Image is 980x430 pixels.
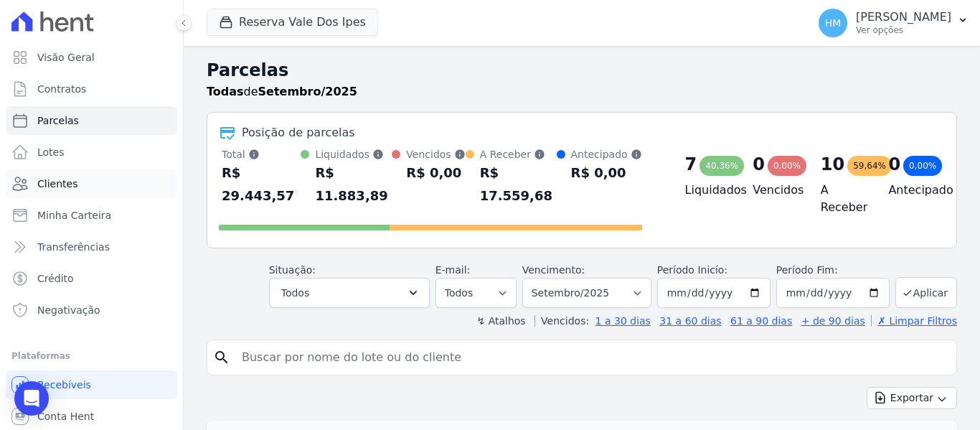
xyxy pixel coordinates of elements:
[753,182,798,199] h4: Vencidos
[888,153,900,176] div: 0
[207,57,957,83] h2: Parcelas
[825,18,842,28] span: HM
[222,162,301,207] div: R$ 29.443,57
[768,156,806,176] div: 0,00%
[801,315,865,327] a: + de 90 dias
[888,182,933,199] h4: Antecipado
[213,349,230,366] i: search
[281,284,309,302] span: Todos
[222,147,301,162] div: Total
[37,82,86,96] span: Contratos
[258,85,357,98] strong: Setembro/2025
[480,162,557,207] div: R$ 17.559,68
[595,315,651,327] a: 1 a 30 dias
[37,50,95,65] span: Visão Geral
[315,147,392,162] div: Liquidados
[821,153,844,176] div: 10
[856,24,951,36] p: Ver opções
[6,264,177,293] a: Crédito
[37,271,74,286] span: Crédito
[6,75,177,103] a: Contratos
[242,124,355,141] div: Posição de parcelas
[522,264,585,276] label: Vencimento:
[571,162,642,184] div: R$ 0,00
[659,315,721,327] a: 31 a 60 dias
[6,296,177,324] a: Negativação
[37,177,77,191] span: Clientes
[476,315,525,327] label: ↯ Atalhos
[6,43,177,72] a: Visão Geral
[435,264,471,276] label: E-mail:
[571,147,642,162] div: Antecipado
[37,409,94,424] span: Conta Hent
[207,83,357,101] p: de
[753,153,765,176] div: 0
[233,343,951,372] input: Buscar por nome do lote ou do cliente
[207,9,378,36] button: Reserva Vale Dos Ipes
[776,263,890,278] label: Período Fim:
[534,315,589,327] label: Vencidos:
[37,145,65,159] span: Lotes
[856,10,951,24] p: [PERSON_NAME]
[871,315,957,327] a: ✗ Limpar Filtros
[685,153,697,176] div: 7
[37,208,111,223] span: Minha Carteira
[315,162,392,207] div: R$ 11.883,89
[269,278,430,308] button: Todos
[269,264,316,276] label: Situação:
[37,378,91,392] span: Recebíveis
[37,113,79,128] span: Parcelas
[207,85,244,98] strong: Todas
[406,162,465,184] div: R$ 0,00
[406,147,465,162] div: Vencidos
[847,156,892,176] div: 59,64%
[807,3,980,43] button: HM [PERSON_NAME] Ver opções
[6,370,177,399] a: Recebíveis
[821,182,866,216] h4: A Receber
[730,315,792,327] a: 61 a 90 dias
[14,381,49,416] div: Open Intercom Messenger
[867,387,957,409] button: Exportar
[6,138,177,167] a: Lotes
[903,156,942,176] div: 0,00%
[480,147,557,162] div: A Receber
[37,303,100,317] span: Negativação
[6,233,177,261] a: Transferências
[37,240,110,254] span: Transferências
[699,156,744,176] div: 40,36%
[685,182,730,199] h4: Liquidados
[6,106,177,135] a: Parcelas
[6,169,177,198] a: Clientes
[657,264,727,276] label: Período Inicío:
[11,347,171,365] div: Plataformas
[895,277,957,308] button: Aplicar
[6,201,177,230] a: Minha Carteira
